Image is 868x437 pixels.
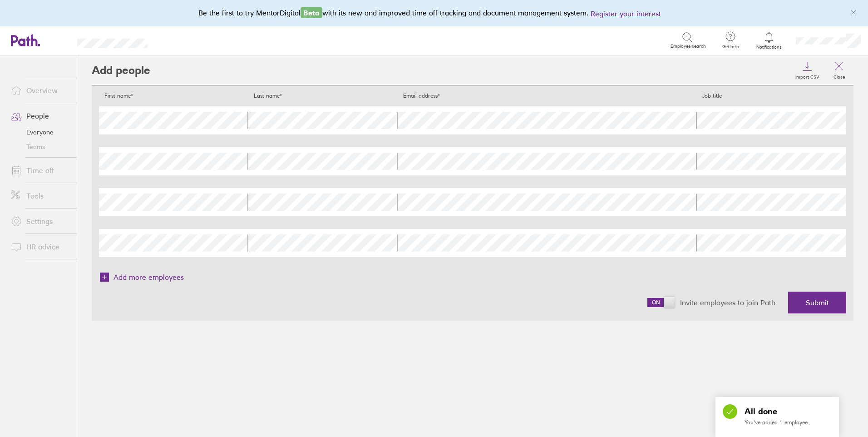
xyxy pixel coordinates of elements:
label: Close [828,72,850,80]
a: Everyone [4,125,77,139]
a: Teams [4,139,77,154]
span: Employee search [671,44,706,49]
a: People [4,107,77,125]
h4: Job title [697,93,846,99]
a: Import CSV [790,56,824,85]
span: Notifications [755,45,784,50]
div: Search [172,36,195,44]
span: Beta [301,7,322,18]
a: Settings [4,212,77,230]
a: Overview [4,81,77,99]
div: Be the first to try MentorDigital with its new and improved time off tracking and document manage... [198,7,670,19]
span: Submit [806,298,829,307]
span: All done [745,407,777,417]
a: Tools [4,187,77,205]
label: Invite employees to join Path [675,293,781,312]
button: Register your interest [591,8,661,19]
h4: First name* [99,93,248,99]
a: HR advice [4,238,77,256]
p: You've added 1 employee [745,419,832,426]
span: Add more employees [113,270,184,284]
h4: Email address* [398,93,696,99]
button: Submit [788,292,846,313]
a: Close [824,56,853,85]
h2: Add people [92,56,150,85]
a: Time off [4,161,77,179]
button: Add more employees [99,270,184,284]
span: Get help [716,44,745,50]
label: Import CSV [790,72,824,80]
a: Notifications [755,31,784,50]
h4: Last name* [248,93,398,99]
